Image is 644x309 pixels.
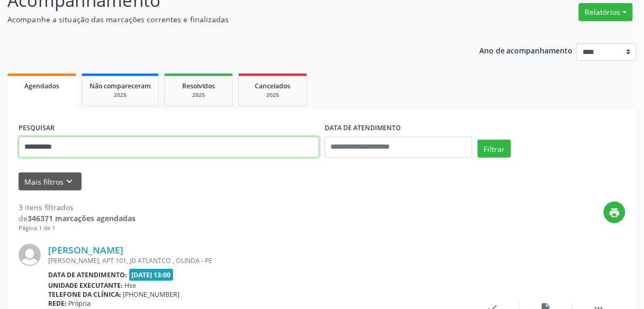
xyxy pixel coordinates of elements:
span: Não compareceram [90,81,151,90]
label: PESQUISAR [19,120,55,137]
i: keyboard_arrow_down [64,176,76,187]
b: Data de atendimento: [48,270,127,279]
span: Cancelados [255,81,291,90]
button: print [604,202,625,223]
i: print [609,207,621,219]
a: [PERSON_NAME] [48,244,123,256]
img: img [19,244,41,266]
div: de [19,213,136,224]
b: Rede: [48,299,67,308]
p: Ano de acompanhamento [479,43,573,57]
button: Mais filtroskeyboard_arrow_down [19,172,82,191]
div: 3 itens filtrados [19,202,136,213]
span: Própria [69,299,91,308]
strong: 346371 marcações agendadas [28,213,136,223]
div: 2025 [246,91,299,99]
b: Telefone da clínica: [48,290,121,299]
div: Página 1 de 1 [19,224,136,233]
label: DATA DE ATENDIMENTO [325,120,401,137]
span: Hse [125,281,137,290]
p: Acompanhe a situação das marcações correntes e finalizadas [7,14,448,25]
span: [DATE] 13:00 [129,269,174,281]
span: Resolvidos [182,81,215,90]
div: 2025 [90,91,151,99]
b: Unidade executante: [48,281,123,290]
button: Filtrar [478,140,511,158]
div: [PERSON_NAME], APT 101, JD ATLANTCO , OLINDA - PE [48,256,467,265]
button: Relatórios [579,3,633,21]
span: Agendados [24,81,59,90]
div: 2025 [172,91,225,99]
span: [PHONE_NUMBER] [123,290,180,299]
